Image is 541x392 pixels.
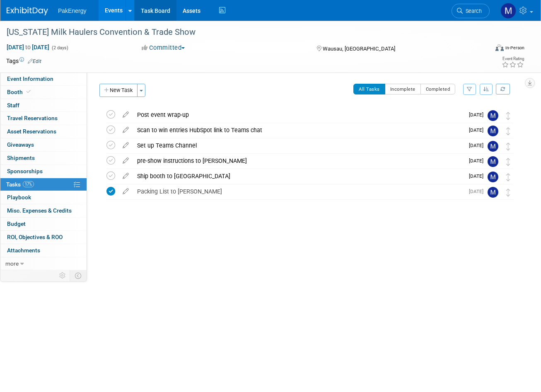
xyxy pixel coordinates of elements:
span: 17% [23,181,34,187]
div: In-Person [505,45,524,51]
span: (2 days) [51,45,68,51]
a: edit [118,111,133,119]
a: Tasks17% [0,178,87,191]
a: Edit [28,58,41,64]
a: Travel Reservations [0,112,87,125]
i: Move task [506,112,510,120]
span: Misc. Expenses & Credits [7,207,72,214]
a: Staff [0,99,87,112]
button: All Tasks [353,84,385,94]
a: Search [452,4,490,18]
span: Playbook [7,194,31,201]
img: Mary Walker [488,126,498,136]
img: ExhibitDay [7,7,48,15]
div: Packing List to [PERSON_NAME] [133,184,464,198]
td: Personalize Event Tab Strip [56,270,70,281]
div: Ship booth to [GEOGRAPHIC_DATA] [133,169,464,183]
a: Booth [0,86,87,99]
a: edit [118,157,133,165]
a: edit [118,126,133,134]
span: [DATE] [469,112,488,118]
span: Shipments [7,155,35,161]
i: Move task [506,173,510,181]
span: Asset Reservations [7,128,56,135]
button: New Task [99,84,138,97]
span: Travel Reservations [7,115,58,121]
i: Move task [506,158,510,166]
a: Budget [0,218,87,230]
img: Michael Hagenbrock [488,172,498,182]
a: Asset Reservations [0,125,87,138]
div: Set up Teams Channel [133,138,464,152]
i: Move task [506,189,510,196]
a: edit [118,142,133,149]
a: Refresh [496,84,510,94]
span: more [5,260,19,267]
span: [DATE] [469,189,488,194]
a: edit [118,172,133,180]
img: Mary Walker [488,156,498,167]
a: Misc. Expenses & Credits [0,204,87,217]
i: Move task [506,127,510,135]
span: Giveaways [7,141,34,148]
span: [DATE] [DATE] [6,44,50,51]
button: Committed [139,44,188,52]
a: ROI, Objectives & ROO [0,231,87,244]
span: Wausau, [GEOGRAPHIC_DATA] [323,46,395,52]
div: Event Format [449,43,525,56]
img: Format-Inperson.png [495,44,504,51]
a: Event Information [0,73,87,85]
a: edit [118,188,133,195]
img: Mary Walker [488,187,498,198]
span: [DATE] [469,158,488,164]
td: Toggle Event Tabs [70,270,87,281]
span: ROI, Objectives & ROO [7,234,63,240]
button: Incomplete [385,84,421,94]
a: Shipments [0,152,87,165]
img: Michael Hagenbrock [500,3,516,19]
a: more [0,257,87,270]
a: Sponsorships [0,165,87,178]
span: Tasks [6,181,34,188]
span: Sponsorships [7,168,43,174]
span: Budget [7,220,26,227]
img: Mary Walker [488,110,498,121]
a: Attachments [0,244,87,257]
a: Giveaways [0,138,87,151]
span: Search [463,8,482,14]
div: Event Rating [502,57,524,61]
i: Move task [506,143,510,150]
span: to [24,44,32,51]
i: Booth reservation complete [27,90,31,94]
span: PakEnergy [58,7,86,14]
span: Attachments [7,247,40,254]
button: Completed [420,84,456,94]
span: Staff [7,102,19,109]
span: [DATE] [469,143,488,148]
span: Booth [7,89,32,95]
div: pre-show instructions to [PERSON_NAME] [133,154,464,168]
span: Event Information [7,75,53,82]
div: Scan to win entries HubSpot link to Teams chat [133,123,464,137]
div: [US_STATE] Milk Haulers Convention & Trade Show [4,25,480,40]
div: Post event wrap-up [133,108,464,122]
td: Tags [6,57,41,65]
a: Playbook [0,191,87,204]
span: [DATE] [469,173,488,179]
span: [DATE] [469,127,488,133]
img: Mary Walker [488,141,498,152]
